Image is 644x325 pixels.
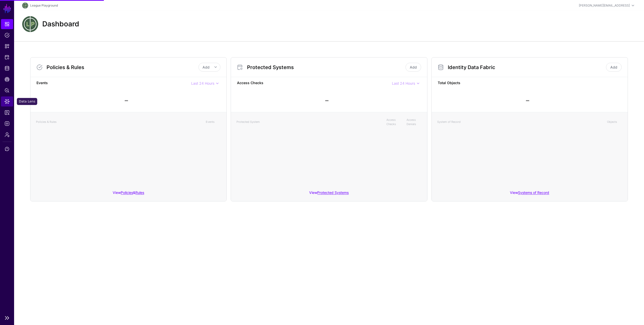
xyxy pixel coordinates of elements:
[1,130,13,140] a: Admin
[1,119,13,129] a: Logs
[5,22,10,27] span: Dashboard
[47,64,198,70] h3: Policies & Rules
[124,93,129,108] div: -
[17,98,37,105] div: Data Lens
[5,88,10,93] span: Policy Lens
[432,187,628,201] div: View
[1,85,13,95] a: Policy Lens
[5,33,10,38] span: Policies
[5,55,10,60] span: Protected Systems
[5,132,10,137] span: Admin
[121,190,133,195] a: Policies
[525,93,530,108] div: -
[203,65,210,69] span: Add
[1,74,13,84] a: CAEP Hub
[22,3,28,9] img: svg+xml;base64,PHN2ZyB3aWR0aD0iNDQwIiBoZWlnaHQ9IjQ0MCIgdmlld0JveD0iMCAwIDQ0MCA0NDAiIGZpbGw9Im5vbm...
[5,99,10,104] span: Data Lens
[406,63,421,72] a: Add
[5,66,10,71] span: Identity Data Fabric
[5,77,10,82] span: CAEP Hub
[135,190,144,195] a: Rules
[237,80,392,86] strong: Access Checks
[22,16,38,32] img: svg+xml;base64,PHN2ZyB3aWR0aD0iNDQwIiBoZWlnaHQ9IjQ0MCIgdmlld0JveD0iMCAwIDQ0MCA0NDAiIGZpbGw9Im5vbm...
[438,80,622,86] strong: Total Objects
[448,64,605,70] h3: Identity Data Fabric
[42,20,79,28] h2: Dashboard
[1,30,13,40] a: Policies
[203,115,223,129] th: Events
[5,44,10,49] span: Snippets
[5,146,10,151] span: Support
[1,52,13,62] a: Protected Systems
[30,4,58,7] a: League Playground
[384,115,404,129] th: Access Checks
[1,107,13,118] a: Reports
[3,3,12,14] a: SGNL
[1,41,13,51] a: Snippets
[579,3,630,8] div: [PERSON_NAME][EMAIL_ADDRESS]
[404,115,424,129] th: Access Denials
[231,187,427,201] div: View
[5,121,10,126] span: Logs
[605,115,625,129] th: Objects
[1,19,13,29] a: Dashboard
[435,115,605,129] th: System of Record
[518,190,549,195] a: Systems of Record
[1,96,13,106] a: Data Lens
[247,64,404,70] h3: Protected Systems
[30,187,226,201] div: View &
[317,190,349,195] a: Protected Systems
[33,115,203,129] th: Policies & Rules
[1,63,13,73] a: Identity Data Fabric
[36,80,191,86] strong: Events
[325,93,329,108] div: -
[392,81,415,85] span: Last 24 Hours
[5,110,10,115] span: Reports
[234,115,384,129] th: Protected System
[191,81,214,85] span: Last 24 Hours
[606,63,622,72] a: Add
